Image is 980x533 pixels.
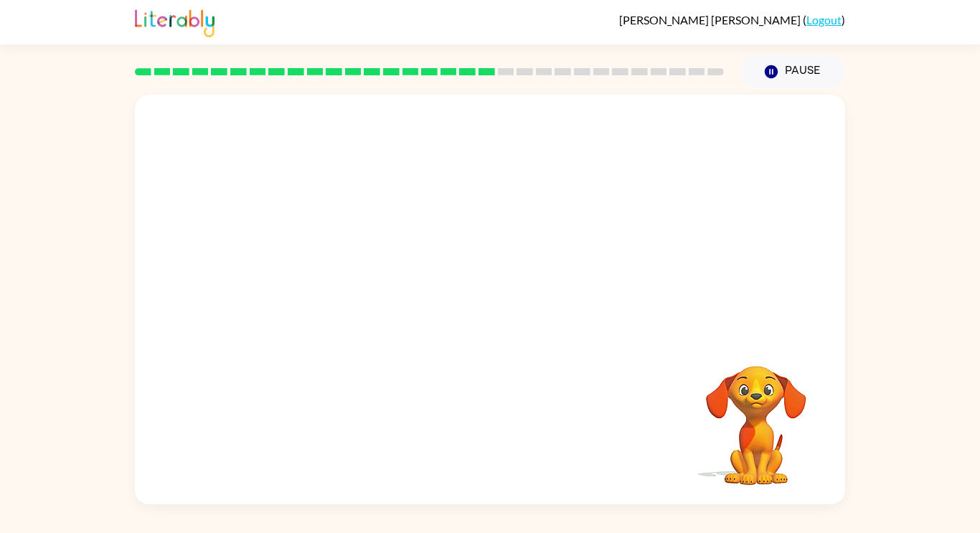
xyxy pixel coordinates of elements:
[135,6,215,37] img: Literably
[806,13,842,27] a: Logout
[619,13,803,27] span: [PERSON_NAME] [PERSON_NAME]
[619,13,845,27] div: ( )
[684,344,828,487] video: Your browser must support playing .mp4 files to use Literably. Please try using another browser.
[741,55,845,88] button: Pause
